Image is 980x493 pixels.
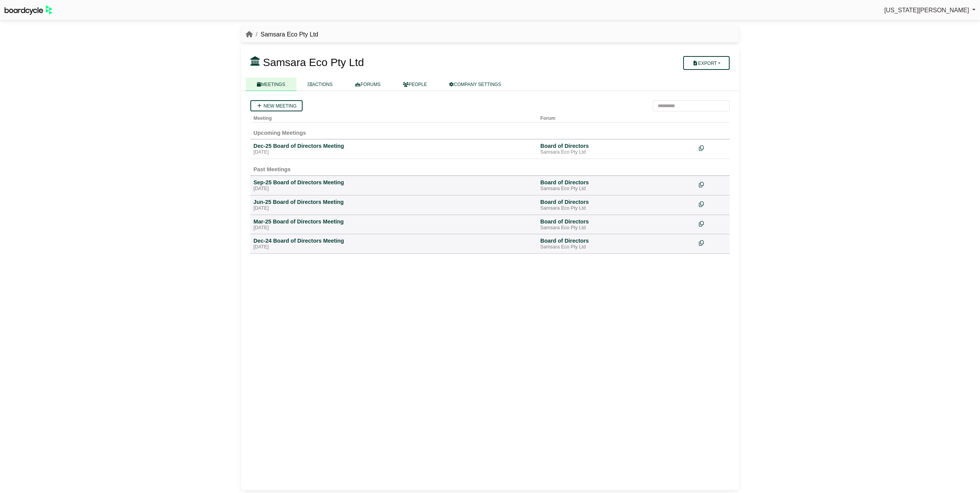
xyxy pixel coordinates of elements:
[253,244,534,250] div: [DATE]
[540,142,693,149] div: Board of Directors
[253,237,534,244] div: Dec-24 Board of Directors Meeting
[540,225,693,231] div: Samsara Eco Pty Ltd
[884,5,975,15] a: [US_STATE][PERSON_NAME]
[246,30,318,40] nav: breadcrumb
[699,218,727,228] div: Make a copy
[537,111,696,122] th: Forum
[253,205,534,212] div: [DATE]
[699,199,727,209] div: Make a copy
[540,149,693,156] div: Samsara Eco Pty Ltd
[250,111,537,122] th: Meeting
[540,199,693,212] a: Board of Directors Samsara Eco Pty Ltd
[253,199,534,205] div: Jun-25 Board of Directors Meeting
[253,218,534,231] a: Mar-25 Board of Directors Meeting [DATE]
[344,78,392,91] a: FORUMS
[253,186,534,192] div: [DATE]
[699,179,727,189] div: Make a copy
[263,56,364,68] span: Samsara Eco Pty Ltd
[253,218,534,225] div: Mar-25 Board of Directors Meeting
[540,199,693,205] div: Board of Directors
[540,186,693,192] div: Samsara Eco Pty Ltd
[253,130,306,136] span: Upcoming Meetings
[253,142,534,149] div: Dec-25 Board of Directors Meeting
[253,237,534,250] a: Dec-24 Board of Directors Meeting [DATE]
[253,225,534,231] div: [DATE]
[5,5,52,15] img: BoardcycleBlackGreen-aaafeed430059cb809a45853b8cf6d952af9d84e6e89e1f1685b34bfd5cb7d64.svg
[438,78,512,91] a: COMPANY SETTINGS
[253,142,534,156] a: Dec-25 Board of Directors Meeting [DATE]
[683,56,730,70] button: Export
[540,237,693,244] div: Board of Directors
[699,142,727,153] div: Make a copy
[540,218,693,231] a: Board of Directors Samsara Eco Pty Ltd
[540,205,693,212] div: Samsara Eco Pty Ltd
[540,244,693,250] div: Samsara Eco Pty Ltd
[392,78,438,91] a: PEOPLE
[253,166,291,172] span: Past Meetings
[253,179,534,186] div: Sep-25 Board of Directors Meeting
[540,142,693,156] a: Board of Directors Samsara Eco Pty Ltd
[250,100,303,111] a: New meeting
[253,149,534,156] div: [DATE]
[246,78,296,91] a: MEETINGS
[253,30,318,40] li: Samsara Eco Pty Ltd
[296,78,344,91] a: ACTIONS
[540,179,693,192] a: Board of Directors Samsara Eco Pty Ltd
[540,237,693,250] a: Board of Directors Samsara Eco Pty Ltd
[253,179,534,192] a: Sep-25 Board of Directors Meeting [DATE]
[253,199,534,212] a: Jun-25 Board of Directors Meeting [DATE]
[540,218,693,225] div: Board of Directors
[884,7,969,13] span: [US_STATE][PERSON_NAME]
[540,179,693,186] div: Board of Directors
[699,237,727,248] div: Make a copy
